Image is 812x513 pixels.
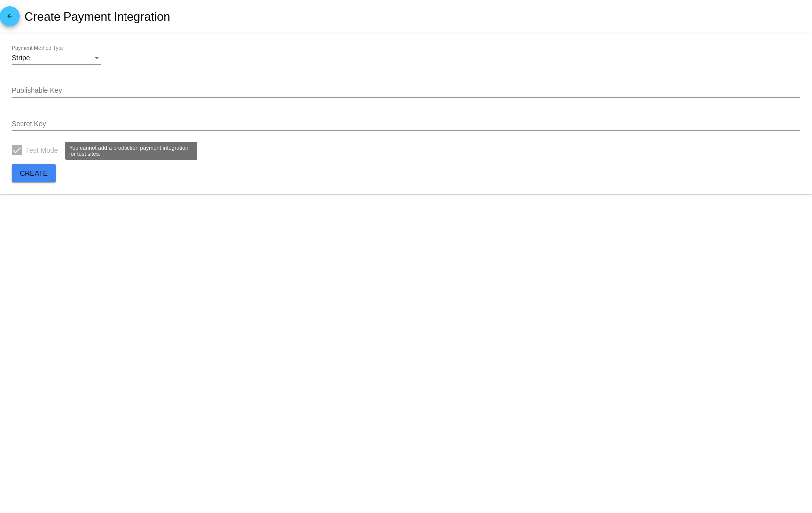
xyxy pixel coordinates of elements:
h2: Create Payment Integration [24,10,170,24]
span: Create [20,169,48,177]
mat-select: Payment Method Type [12,54,101,62]
mat-icon: arrow_back [4,13,16,25]
input: Secret Key [12,120,800,128]
span: Stripe [12,54,30,62]
input: Publishable Key [12,87,800,95]
button: Create [12,164,56,182]
span: Test Mode [26,144,58,156]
